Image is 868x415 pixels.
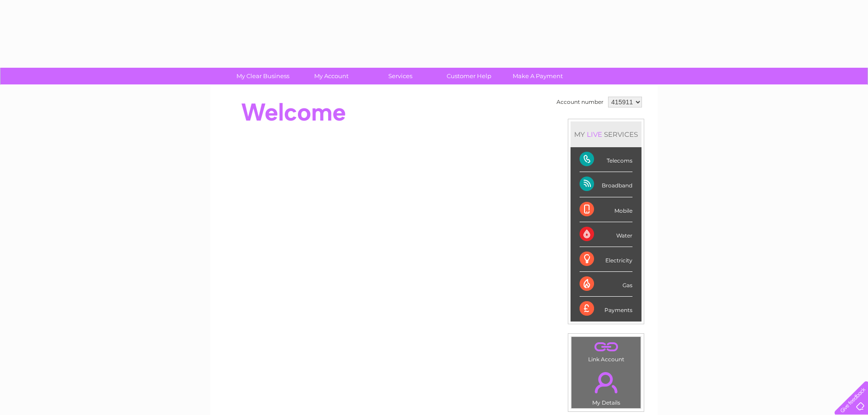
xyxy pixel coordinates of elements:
[580,247,632,272] div: Electricity
[363,68,438,84] a: Services
[574,339,638,355] a: .
[571,364,641,409] td: My Details
[580,297,632,321] div: Payments
[580,172,632,197] div: Broadband
[580,272,632,297] div: Gas
[571,121,642,147] div: MY SERVICES
[585,130,604,139] div: LIVE
[580,222,632,247] div: Water
[571,336,641,365] td: Link Account
[226,68,300,84] a: My Clear Business
[500,68,575,84] a: Make A Payment
[294,68,369,84] a: My Account
[432,68,506,84] a: Customer Help
[580,147,632,172] div: Telecoms
[554,94,606,110] td: Account number
[574,367,638,398] a: .
[580,197,632,222] div: Mobile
